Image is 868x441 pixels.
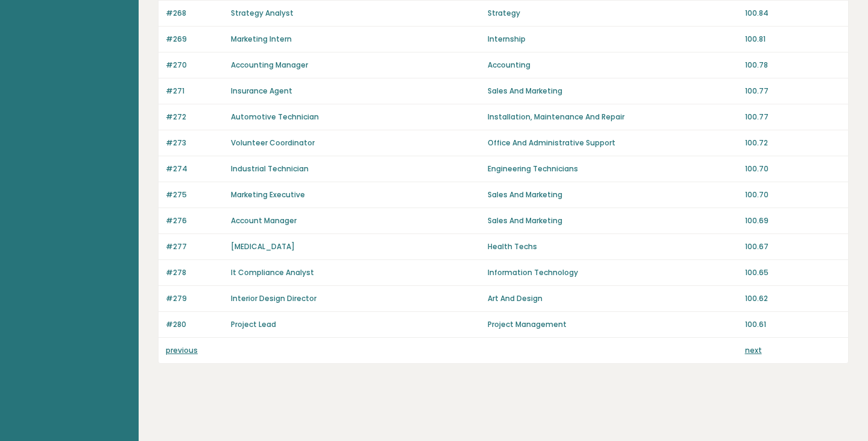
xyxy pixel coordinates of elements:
[745,138,841,148] p: 100.72
[488,86,737,97] p: Sales And Marketing
[745,293,841,304] p: 100.62
[488,319,737,330] p: Project Management
[231,86,292,96] a: Insurance Agent
[231,241,295,252] a: [MEDICAL_DATA]
[231,112,319,122] a: Automotive Technician
[488,8,737,19] p: Strategy
[166,112,224,122] p: #272
[745,34,841,45] p: 100.81
[166,345,198,355] a: previous
[166,189,224,200] p: #275
[745,189,841,200] p: 100.70
[488,267,737,278] p: Information Technology
[166,60,224,71] p: #270
[231,60,308,70] a: Accounting Manager
[745,241,841,252] p: 100.67
[488,189,737,200] p: Sales And Marketing
[745,8,841,19] p: 100.84
[745,215,841,226] p: 100.69
[488,215,737,226] p: Sales And Marketing
[231,267,314,278] a: It Compliance Analyst
[488,112,737,122] p: Installation, Maintenance And Repair
[745,267,841,278] p: 100.65
[166,8,224,19] p: #268
[166,163,224,174] p: #274
[488,34,737,45] p: Internship
[166,319,224,330] p: #280
[231,138,315,148] a: Volunteer Coordinator
[231,319,276,329] a: Project Lead
[488,138,737,148] p: Office And Administrative Support
[231,189,305,200] a: Marketing Executive
[231,8,294,18] a: Strategy Analyst
[231,215,297,226] a: Account Manager
[745,345,762,355] a: next
[488,241,737,252] p: Health Techs
[231,34,292,44] a: Marketing Intern
[745,319,841,330] p: 100.61
[166,241,224,252] p: #277
[166,215,224,226] p: #276
[166,267,224,278] p: #278
[745,60,841,71] p: 100.78
[745,163,841,174] p: 100.70
[231,293,316,303] a: Interior Design Director
[231,163,309,174] a: Industrial Technician
[488,293,737,304] p: Art And Design
[745,86,841,97] p: 100.77
[488,60,737,71] p: Accounting
[166,138,224,148] p: #273
[166,293,224,304] p: #279
[166,86,224,97] p: #271
[166,34,224,45] p: #269
[488,163,737,174] p: Engineering Technicians
[745,112,841,122] p: 100.77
